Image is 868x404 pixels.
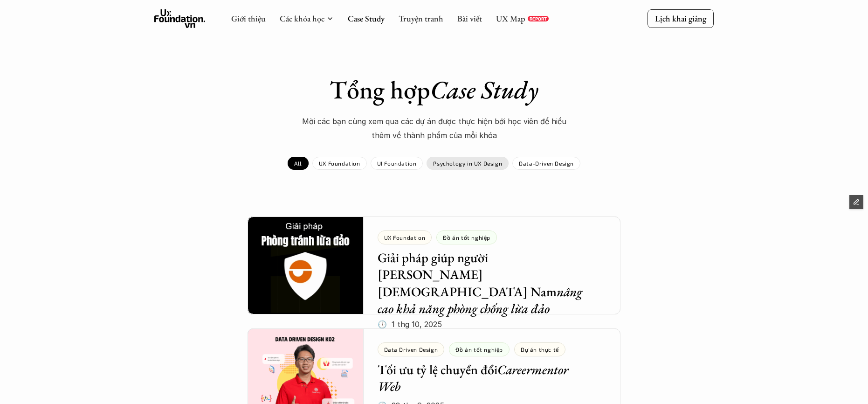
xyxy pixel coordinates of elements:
[849,195,863,209] button: Edit Framer Content
[371,157,423,170] a: UI Foundation
[377,160,417,167] p: UI Foundation
[319,160,360,167] p: UX Foundation
[378,317,442,331] p: 🕔 1 thg 10, 2025
[457,13,482,24] a: Bài viết
[271,75,597,105] h1: Tổng hợp
[280,13,324,24] a: Các khóa học
[530,16,547,21] p: REPORT
[528,16,549,21] a: REPORT
[519,160,574,167] p: Data-Driven Design
[294,114,574,143] p: Mời các bạn cùng xem qua các dự án được thực hiện bới học viên để hiểu thêm về thành phẩm của mỗi...
[433,160,502,167] p: Psychology in UX Design
[512,157,580,170] a: Data-Driven Design
[427,157,509,170] a: Psychology in UX Design
[648,9,714,28] a: Lịch khai giảng
[231,13,266,24] a: Giới thiệu
[399,13,443,24] a: Truyện tranh
[430,73,538,106] em: Case Study
[655,13,706,24] p: Lịch khai giảng
[294,160,302,167] p: All
[248,216,620,314] a: UX FoundationĐồ án tốt nghiệpGiải pháp giúp người [PERSON_NAME] [DEMOGRAPHIC_DATA] Namnâng cao kh...
[312,157,367,170] a: UX Foundation
[496,13,525,24] a: UX Map
[348,13,385,24] a: Case Study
